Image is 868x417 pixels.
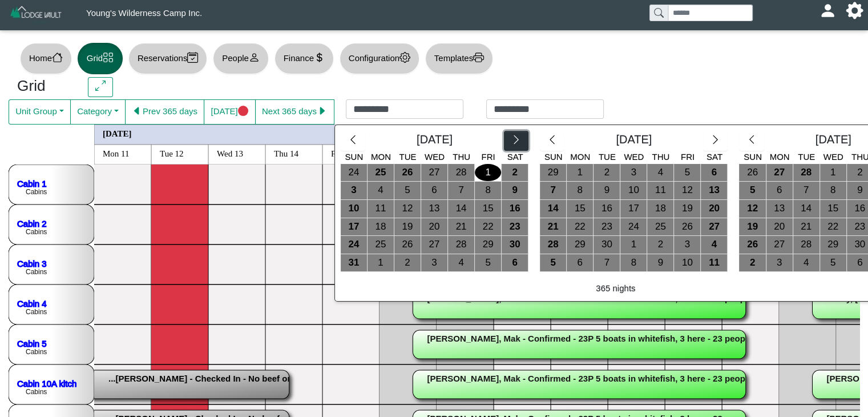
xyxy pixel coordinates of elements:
[421,200,448,218] button: 13
[475,164,501,182] div: 1
[594,200,620,218] button: 16
[399,152,416,162] span: Tue
[674,200,701,218] button: 19
[421,164,448,182] button: 27
[421,218,448,236] button: 20
[798,152,815,162] span: Tue
[793,218,819,236] div: 21
[341,218,367,236] div: 17
[793,200,819,218] div: 14
[624,152,644,162] span: Wed
[793,200,820,218] button: 14
[475,236,501,254] div: 29
[448,164,475,182] button: 28
[564,131,703,151] div: [DATE]
[674,236,701,254] button: 3
[701,200,727,218] div: 20
[341,236,367,254] div: 24
[371,152,391,162] span: Mon
[540,182,567,200] button: 7
[540,164,566,182] div: 29
[701,218,728,236] button: 27
[448,164,474,182] div: 28
[594,254,620,272] button: 7
[540,200,567,218] button: 14
[739,236,765,254] div: 26
[567,200,593,218] div: 15
[341,200,368,218] button: 10
[766,200,793,218] button: 13
[820,164,846,182] div: 1
[368,200,394,218] div: 11
[701,254,728,272] button: 11
[701,164,728,182] button: 6
[739,254,765,272] div: 2
[594,218,620,236] button: 23
[674,218,701,236] button: 26
[739,218,766,236] button: 19
[647,200,673,218] div: 18
[599,152,616,162] span: Tue
[341,254,368,272] button: 31
[674,254,700,272] div: 10
[820,236,846,254] div: 29
[620,236,647,254] div: 1
[507,152,523,162] span: Sat
[793,254,820,272] button: 4
[540,236,567,254] button: 28
[448,254,475,272] button: 4
[421,254,447,272] div: 3
[596,283,635,294] h6: 365 nights
[674,200,700,218] div: 19
[368,236,394,254] button: 25
[544,152,563,162] span: Sun
[475,254,502,272] button: 5
[540,218,567,236] button: 21
[652,152,669,162] span: Thu
[475,182,502,200] button: 8
[341,182,367,199] div: 3
[766,164,793,182] div: 27
[368,254,394,272] button: 1
[540,254,566,272] div: 5
[348,134,358,145] svg: chevron left
[770,152,790,162] span: Mon
[674,218,700,236] div: 26
[703,131,728,151] button: chevron right
[746,134,757,145] svg: chevron left
[701,182,727,199] div: 13
[368,218,394,236] button: 18
[448,200,475,218] button: 14
[540,182,566,199] div: 7
[394,236,421,254] div: 26
[341,200,367,218] div: 10
[341,164,368,182] button: 24
[766,236,793,254] button: 27
[453,152,470,162] span: Thu
[823,152,843,162] span: Wed
[793,236,819,254] div: 28
[365,131,504,151] div: [DATE]
[394,218,421,236] button: 19
[341,131,365,151] button: chevron left
[475,254,501,272] div: 5
[766,182,793,200] button: 6
[620,254,647,272] button: 8
[594,236,620,254] button: 30
[647,218,673,236] div: 25
[674,254,701,272] button: 10
[448,236,474,254] div: 28
[570,152,590,162] span: Mon
[475,218,502,236] button: 22
[502,164,528,182] button: 2
[739,254,766,272] button: 2
[540,164,567,182] button: 29
[701,254,727,272] div: 11
[540,131,564,151] button: chevron left
[475,182,501,199] div: 8
[448,218,474,236] div: 21
[739,164,765,182] div: 26
[647,182,674,200] button: 11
